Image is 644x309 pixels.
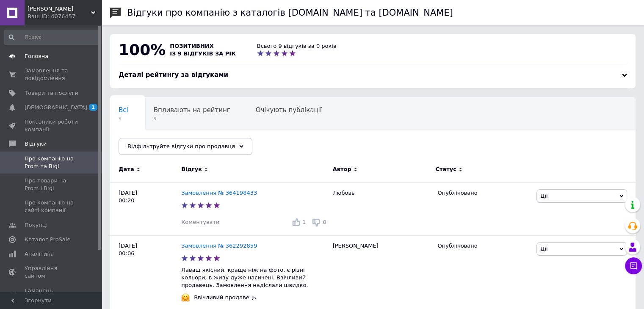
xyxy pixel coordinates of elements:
span: [DEMOGRAPHIC_DATA] [25,104,87,111]
span: Статус [435,166,456,173]
div: [DATE] 00:20 [110,182,181,235]
span: 1 [302,219,306,225]
span: Покупці [25,221,47,229]
span: Аналітика [25,250,54,258]
div: Ввічливий продавець [192,294,258,301]
button: Чат з покупцем [625,257,642,274]
div: Ваш ID: 4076457 [28,13,102,20]
span: Опубліковані без комен... [119,138,205,146]
span: Показники роботи компанії [25,118,78,133]
div: Опубліковано [437,189,530,197]
span: із 9 відгуків за рік [170,50,236,57]
span: Про товари на Prom і Bigl [25,177,78,192]
span: Відгук [181,166,202,173]
div: Деталі рейтингу за відгуками [119,71,627,80]
span: Коментувати [181,219,219,225]
span: Дії [540,246,547,252]
span: 0 [323,219,326,225]
span: Дії [540,193,547,199]
a: Замовлення № 362292859 [181,243,257,249]
input: Пошук [4,30,100,45]
span: Відгуки [25,140,47,148]
span: Очікують публікації [256,106,322,114]
span: Управління сайтом [25,265,78,280]
span: Ярославський [28,5,91,13]
span: 9 [119,116,128,122]
img: :hugging_face: [181,293,190,302]
span: Впливають на рейтинг [154,106,230,114]
span: Відфільтруйте відгуки про продавця [127,143,235,149]
span: Каталог ProSale [25,236,70,243]
span: Про компанію на сайті компанії [25,199,78,214]
span: Деталі рейтингу за відгуками [119,71,228,79]
span: Головна [25,52,48,60]
span: 100% [119,41,166,58]
span: Товари та послуги [25,89,78,97]
div: Опубліковані без коментаря [110,130,221,162]
a: Замовлення № 364198433 [181,190,257,196]
h1: Відгуки про компанію з каталогів [DOMAIN_NAME] та [DOMAIN_NAME] [127,8,453,18]
div: Всього 9 відгуків за 0 років [257,42,337,50]
div: Любовь [329,182,434,235]
p: Лаваш якісний, краще ніж на фото, є різні кольори, в живу дуже насичені. Ввічливий продавець. Зам... [181,266,329,290]
span: позитивних [170,43,214,49]
span: Замовлення та повідомлення [25,67,78,82]
span: Про компанію на Prom та Bigl [25,155,78,170]
span: Автор [333,166,351,173]
span: Гаманець компанії [25,287,78,302]
div: Опубліковано [437,242,530,250]
span: Всі [119,106,128,114]
span: 9 [154,116,230,122]
div: Коментувати [181,218,219,226]
span: Дата [119,166,134,173]
span: 1 [89,104,97,111]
